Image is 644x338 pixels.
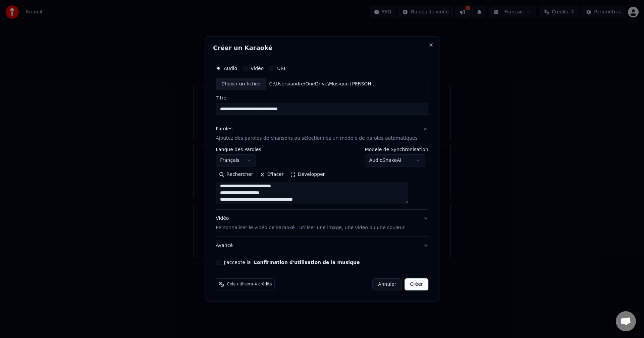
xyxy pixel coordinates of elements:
label: J'accepte la [224,260,360,265]
label: Modèle de Synchronisation [365,147,428,152]
label: Titre [216,96,428,100]
button: Annuler [372,278,402,290]
p: Personnaliser le vidéo de karaoké : utiliser une image, une vidéo ou une couleur [216,224,405,231]
div: ParolesAjoutez des paroles de chansons ou sélectionnez un modèle de paroles automatiques [216,147,428,210]
button: Rechercher [216,170,256,180]
button: Effacer [256,170,287,180]
h2: Créer un Karaoké [213,45,431,51]
label: Langue des Paroles [216,147,261,152]
button: ParolesAjoutez des paroles de chansons ou sélectionnez un modèle de paroles automatiques [216,121,428,147]
label: Audio [224,66,237,71]
button: Créer [405,278,428,290]
button: Développer [287,170,328,180]
label: Vidéo [251,66,264,71]
div: C:\Users\aodre\OneDrive\Musique [PERSON_NAME] final+.mp3 [267,81,381,87]
button: J'accepte la [254,260,360,265]
div: Choisir un fichier [216,78,266,90]
div: Paroles [216,126,232,133]
span: Cela utilisera 4 crédits [227,282,272,287]
p: Ajoutez des paroles de chansons ou sélectionnez un modèle de paroles automatiques [216,135,418,142]
button: VidéoPersonnaliser le vidéo de karaoké : utiliser une image, une vidéo ou une couleur [216,210,428,237]
label: URL [277,66,286,71]
button: Avancé [216,237,428,254]
div: Vidéo [216,215,405,231]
